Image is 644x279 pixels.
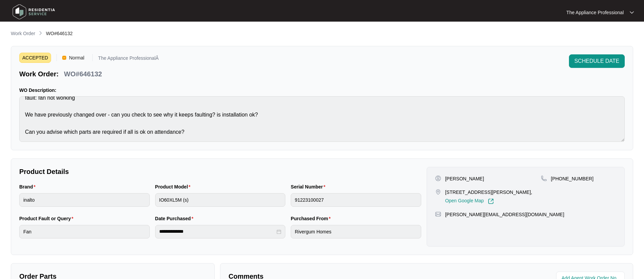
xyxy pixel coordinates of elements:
[445,198,494,204] a: Open Google Map
[19,87,625,94] p: WO Description:
[19,215,76,222] label: Product Fault or Query
[10,2,57,22] img: residentia service logo
[445,189,532,196] p: [STREET_ADDRESS][PERSON_NAME],
[155,193,286,207] input: Product Model
[19,193,150,207] input: Brand
[19,96,625,142] textarea: fault: fan not working We have previously changed over - can you check to see why it keeps faulti...
[19,183,38,190] label: Brand
[435,211,441,217] img: map-pin
[569,54,625,68] button: SCHEDULE DATE
[98,56,159,63] p: The Appliance ProfessionalÂ
[159,228,276,235] input: Date Purchased
[488,198,494,204] img: Link-External
[155,215,196,222] label: Date Purchased
[291,215,333,222] label: Purchased From
[291,193,421,207] input: Serial Number
[19,69,58,79] p: Work Order:
[46,31,73,36] span: WO#646132
[62,56,66,60] img: Vercel Logo
[9,30,37,37] a: Work Order
[155,183,193,190] label: Product Model
[566,9,624,16] p: The Appliance Professional
[445,175,484,182] p: [PERSON_NAME]
[435,175,441,181] img: user-pin
[541,175,547,181] img: map-pin
[66,53,87,63] span: Normal
[291,225,421,238] input: Purchased From
[19,225,150,238] input: Product Fault or Query
[38,30,43,36] img: chevron-right
[435,189,441,195] img: map-pin
[291,183,328,190] label: Serial Number
[630,11,634,14] img: dropdown arrow
[19,167,421,176] p: Product Details
[11,30,35,37] p: Work Order
[445,211,564,218] p: [PERSON_NAME][EMAIL_ADDRESS][DOMAIN_NAME]
[551,175,594,182] p: [PHONE_NUMBER]
[19,53,51,63] span: ACCEPTED
[574,57,619,65] span: SCHEDULE DATE
[64,69,102,79] p: WO#646132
